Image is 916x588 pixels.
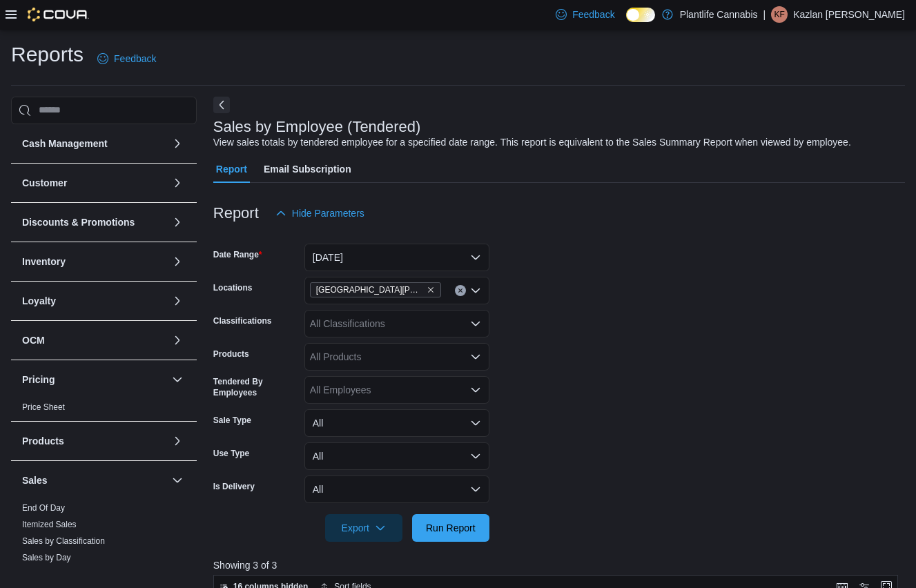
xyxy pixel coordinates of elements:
button: Inventory [22,255,166,268]
span: [GEOGRAPHIC_DATA][PERSON_NAME] [316,283,424,297]
label: Use Type [213,448,249,459]
label: Classifications [213,315,272,326]
button: Open list of options [470,318,481,329]
h3: Inventory [22,255,66,268]
button: Pricing [169,371,186,388]
button: Sales [22,473,166,487]
h3: Discounts & Promotions [22,215,135,229]
input: Dark Mode [626,8,655,22]
a: Feedback [92,45,162,72]
p: Plantlife Cannabis [680,6,758,23]
a: Sales by Classification [22,536,105,546]
p: | [763,6,766,23]
button: Discounts & Promotions [169,214,186,231]
h3: Sales [22,473,48,487]
span: Report [216,155,247,183]
a: Price Sheet [22,402,65,412]
button: Export [325,514,402,542]
button: Next [213,97,230,113]
a: Sales by Day [22,553,71,562]
span: Export [333,514,394,542]
button: Open list of options [470,384,481,395]
button: OCM [169,332,186,349]
button: Products [22,434,166,448]
span: Feedback [572,8,614,21]
a: End Of Day [22,503,65,513]
label: Tendered By Employees [213,376,299,398]
img: Cova [28,8,89,21]
span: Price Sheet [22,402,65,413]
button: Remove St. Albert - Erin Ridge from selection in this group [427,286,435,294]
span: End Of Day [22,502,65,513]
a: Itemized Sales [22,520,77,529]
div: Pricing [11,399,197,421]
label: Products [213,349,249,360]
button: All [304,409,489,437]
button: Loyalty [169,293,186,309]
button: All [304,476,489,503]
h3: Products [22,434,64,448]
button: Inventory [169,253,186,270]
button: Cash Management [169,135,186,152]
span: St. Albert - Erin Ridge [310,282,441,297]
button: Loyalty [22,294,166,308]
h1: Reports [11,41,84,68]
button: Sales [169,472,186,489]
label: Sale Type [213,415,251,426]
span: KF [774,6,784,23]
button: Hide Parameters [270,199,370,227]
button: Customer [169,175,186,191]
span: Feedback [114,52,156,66]
h3: Cash Management [22,137,108,150]
h3: OCM [22,333,45,347]
span: Email Subscription [264,155,351,183]
span: Sales by Day [22,552,71,563]
button: Run Report [412,514,489,542]
button: Discounts & Promotions [22,215,166,229]
button: Pricing [22,373,166,386]
div: View sales totals by tendered employee for a specified date range. This report is equivalent to t... [213,135,851,150]
h3: Sales by Employee (Tendered) [213,119,421,135]
button: Open list of options [470,285,481,296]
span: Itemized Sales [22,519,77,530]
button: Cash Management [22,137,166,150]
button: All [304,442,489,470]
p: Showing 3 of 3 [213,558,905,572]
div: Kazlan Foisy-Lentz [771,6,788,23]
label: Is Delivery [213,481,255,492]
button: OCM [22,333,166,347]
span: Hide Parameters [292,206,364,220]
h3: Loyalty [22,294,56,308]
h3: Pricing [22,373,55,386]
button: [DATE] [304,244,489,271]
button: Customer [22,176,166,190]
label: Locations [213,282,253,293]
button: Products [169,433,186,449]
h3: Report [213,205,259,222]
label: Date Range [213,249,262,260]
button: Clear input [455,285,466,296]
button: Open list of options [470,351,481,362]
p: Kazlan [PERSON_NAME] [793,6,905,23]
span: Run Report [426,521,476,535]
span: Sales by Classification [22,536,105,547]
a: Feedback [550,1,620,28]
h3: Customer [22,176,67,190]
